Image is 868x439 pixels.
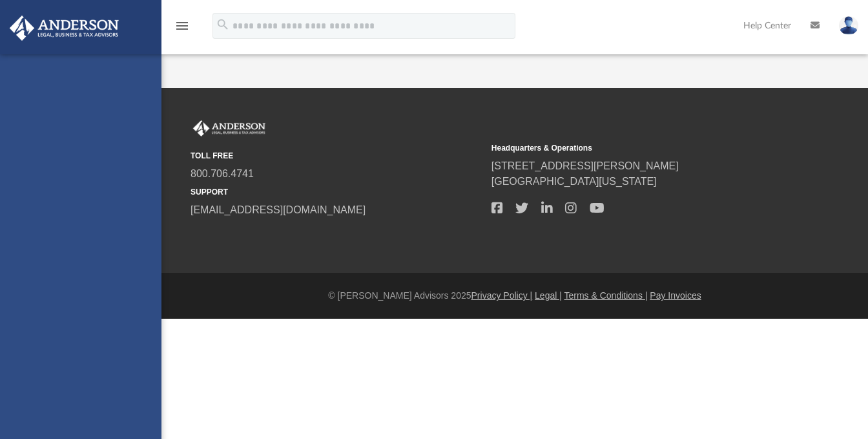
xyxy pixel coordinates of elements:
[161,289,868,303] div: © [PERSON_NAME] Advisors 2025
[174,18,190,34] i: menu
[216,17,230,32] i: search
[650,290,701,301] a: Pay Invoices
[191,120,268,137] img: Anderson Advisors Platinum Portal
[491,142,783,154] small: Headquarters & Operations
[491,176,657,187] a: [GEOGRAPHIC_DATA][US_STATE]
[191,186,482,198] small: SUPPORT
[564,290,648,301] a: Terms & Conditions |
[191,204,366,215] a: [EMAIL_ADDRESS][DOMAIN_NAME]
[471,290,533,301] a: Privacy Policy |
[839,16,858,35] img: User Pic
[6,16,123,41] img: Anderson Advisors Platinum Portal
[191,168,254,179] a: 800.706.4741
[535,290,562,301] a: Legal |
[491,160,679,171] a: [STREET_ADDRESS][PERSON_NAME]
[174,25,190,34] a: menu
[191,150,482,162] small: TOLL FREE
